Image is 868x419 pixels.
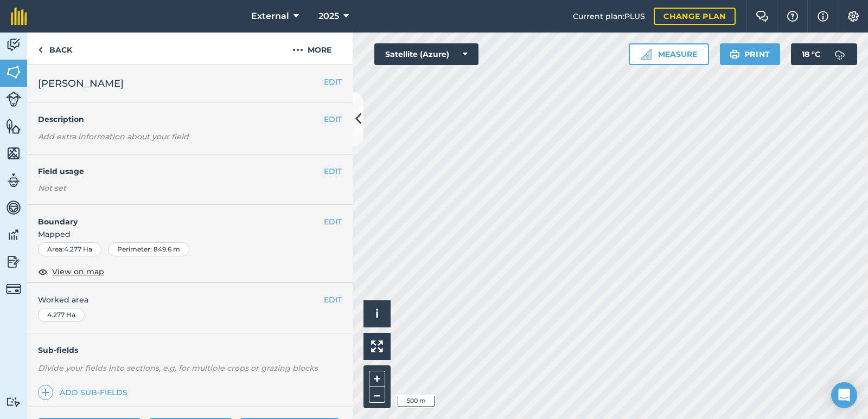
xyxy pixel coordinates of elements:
button: More [271,33,353,65]
button: Satellite (Azure) [374,43,478,65]
em: Divide your fields into sections, e.g. for multiple crops or grazing blocks [38,363,318,373]
img: svg+xml;base64,PD94bWwgdmVyc2lvbj0iMS4wIiBlbmNvZGluZz0idXRmLTgiPz4KPCEtLSBHZW5lcmF0b3I6IEFkb2JlIE... [829,43,851,65]
button: + [369,371,385,387]
div: Open Intercom Messenger [831,382,857,408]
img: svg+xml;base64,PD94bWwgdmVyc2lvbj0iMS4wIiBlbmNvZGluZz0idXRmLTgiPz4KPCEtLSBHZW5lcmF0b3I6IEFkb2JlIE... [6,227,21,243]
img: svg+xml;base64,PHN2ZyB4bWxucz0iaHR0cDovL3d3dy53My5vcmcvMjAwMC9zdmciIHdpZHRoPSI1NiIgaGVpZ2h0PSI2MC... [6,118,21,134]
img: Four arrows, one pointing top left, one top right, one bottom right and the last bottom left [371,340,383,352]
img: svg+xml;base64,PD94bWwgdmVyc2lvbj0iMS4wIiBlbmNvZGluZz0idXRmLTgiPz4KPCEtLSBHZW5lcmF0b3I6IEFkb2JlIE... [6,37,21,53]
img: svg+xml;base64,PD94bWwgdmVyc2lvbj0iMS4wIiBlbmNvZGluZz0idXRmLTgiPz4KPCEtLSBHZW5lcmF0b3I6IEFkb2JlIE... [6,254,21,270]
button: – [369,387,385,403]
img: A cog icon [847,11,860,22]
h4: Field usage [38,165,324,177]
span: View on map [52,266,104,278]
div: Area : 4.277 Ha [38,242,101,256]
button: View on map [38,265,104,278]
em: Add extra information about your field [38,132,189,141]
img: svg+xml;base64,PHN2ZyB4bWxucz0iaHR0cDovL3d3dy53My5vcmcvMjAwMC9zdmciIHdpZHRoPSIxNCIgaGVpZ2h0PSIyNC... [42,386,49,399]
img: svg+xml;base64,PD94bWwgdmVyc2lvbj0iMS4wIiBlbmNvZGluZz0idXRmLTgiPz4KPCEtLSBHZW5lcmF0b3I6IEFkb2JlIE... [6,172,21,189]
span: 2025 [318,10,339,23]
img: svg+xml;base64,PD94bWwgdmVyc2lvbj0iMS4wIiBlbmNvZGluZz0idXRmLTgiPz4KPCEtLSBHZW5lcmF0b3I6IEFkb2JlIE... [6,199,21,216]
h4: Description [38,113,342,125]
img: svg+xml;base64,PD94bWwgdmVyc2lvbj0iMS4wIiBlbmNvZGluZz0idXRmLTgiPz4KPCEtLSBHZW5lcmF0b3I6IEFkb2JlIE... [6,92,21,107]
span: i [375,307,379,320]
img: Ruler icon [641,49,652,60]
img: A question mark icon [786,11,799,22]
div: 4.277 Ha [38,308,85,322]
img: fieldmargin Logo [11,8,27,25]
button: EDIT [324,216,342,228]
span: Mapped [27,228,353,240]
span: Current plan : PLUS [573,10,645,22]
span: 18 ° C [802,43,820,65]
img: svg+xml;base64,PHN2ZyB4bWxucz0iaHR0cDovL3d3dy53My5vcmcvMjAwMC9zdmciIHdpZHRoPSIyMCIgaGVpZ2h0PSIyNC... [292,43,303,56]
button: EDIT [324,113,342,125]
button: Measure [629,43,709,65]
div: Not set [38,183,342,194]
button: 18 °C [791,43,857,65]
div: Perimeter : 849.6 m [108,242,189,256]
img: Two speech bubbles overlapping with the left bubble in the forefront [756,11,769,22]
a: Add sub-fields [38,385,132,400]
img: svg+xml;base64,PHN2ZyB4bWxucz0iaHR0cDovL3d3dy53My5vcmcvMjAwMC9zdmciIHdpZHRoPSIxOCIgaGVpZ2h0PSIyNC... [38,265,48,278]
span: [PERSON_NAME] [38,76,124,91]
button: i [363,300,391,327]
img: svg+xml;base64,PHN2ZyB4bWxucz0iaHR0cDovL3d3dy53My5vcmcvMjAwMC9zdmciIHdpZHRoPSI5IiBoZWlnaHQ9IjI0Ii... [38,43,43,56]
img: svg+xml;base64,PHN2ZyB4bWxucz0iaHR0cDovL3d3dy53My5vcmcvMjAwMC9zdmciIHdpZHRoPSIxOSIgaGVpZ2h0PSIyNC... [730,48,740,61]
a: Change plan [654,8,736,25]
button: EDIT [324,294,342,306]
span: Worked area [38,294,342,306]
button: EDIT [324,76,342,88]
span: External [251,10,289,23]
h4: Boundary [27,205,324,228]
img: svg+xml;base64,PD94bWwgdmVyc2lvbj0iMS4wIiBlbmNvZGluZz0idXRmLTgiPz4KPCEtLSBHZW5lcmF0b3I6IEFkb2JlIE... [6,397,21,407]
img: svg+xml;base64,PHN2ZyB4bWxucz0iaHR0cDovL3d3dy53My5vcmcvMjAwMC9zdmciIHdpZHRoPSI1NiIgaGVpZ2h0PSI2MC... [6,145,21,162]
button: EDIT [324,165,342,177]
button: Print [720,43,781,65]
img: svg+xml;base64,PHN2ZyB4bWxucz0iaHR0cDovL3d3dy53My5vcmcvMjAwMC9zdmciIHdpZHRoPSI1NiIgaGVpZ2h0PSI2MC... [6,64,21,80]
img: svg+xml;base64,PHN2ZyB4bWxucz0iaHR0cDovL3d3dy53My5vcmcvMjAwMC9zdmciIHdpZHRoPSIxNyIgaGVpZ2h0PSIxNy... [818,10,828,23]
a: Back [27,33,83,65]
h4: Sub-fields [27,344,353,356]
img: svg+xml;base64,PD94bWwgdmVyc2lvbj0iMS4wIiBlbmNvZGluZz0idXRmLTgiPz4KPCEtLSBHZW5lcmF0b3I6IEFkb2JlIE... [6,281,21,296]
